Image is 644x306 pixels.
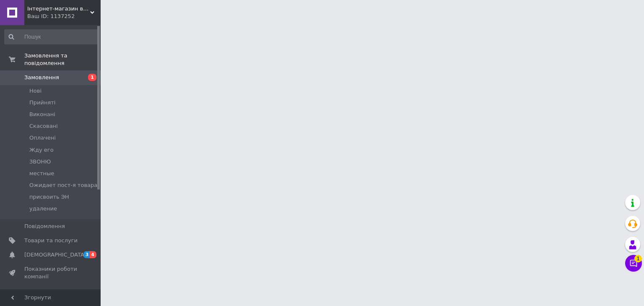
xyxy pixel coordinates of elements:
input: Пошук [4,29,99,44]
span: Скасовані [29,122,58,130]
span: 4 [90,251,96,258]
button: Чат з покупцем1 [625,255,642,272]
span: Нові [29,87,42,95]
span: Замовлення [24,74,59,81]
span: Ожидает пост-я товара [29,182,97,189]
span: [DEMOGRAPHIC_DATA] [24,251,86,259]
span: Повідомлення [24,223,65,230]
span: Прийняті [29,99,55,106]
span: Товари та послуги [24,237,78,244]
span: Замовлення та повідомлення [24,52,101,67]
span: Оплачені [29,134,56,142]
span: Панель управління [24,288,78,303]
span: Виконані [29,111,55,118]
span: местные [29,170,54,177]
span: удаление [29,205,57,213]
span: присвоить ЭН [29,193,69,201]
div: Ваш ID: 1137252 [27,13,101,20]
span: Показники роботи компанії [24,265,78,280]
span: 1 [634,255,642,262]
span: Інтернет-магазин вело-товарів "Sobike UA" [27,5,90,13]
span: Жду его [29,146,54,154]
span: 1 [88,74,96,81]
span: ЗВОНЮ [29,158,51,166]
span: 3 [83,251,90,258]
